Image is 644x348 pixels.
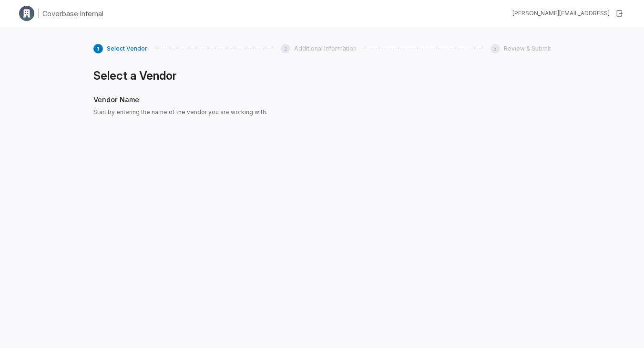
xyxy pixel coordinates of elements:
span: Start by entering the name of the vendor you are working with. [93,108,393,116]
div: 1 [93,44,103,53]
span: Select Vendor [107,45,147,53]
span: Additional Information [294,45,357,53]
img: Clerk Logo [19,6,34,21]
span: Vendor Name [93,95,393,105]
div: 3 [491,44,500,53]
div: [PERSON_NAME][EMAIL_ADDRESS] [512,10,610,17]
div: 2 [281,44,290,53]
span: Review & Submit [504,45,551,53]
h1: Select a Vendor [93,69,393,83]
h1: Coverbase Internal [42,9,103,19]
